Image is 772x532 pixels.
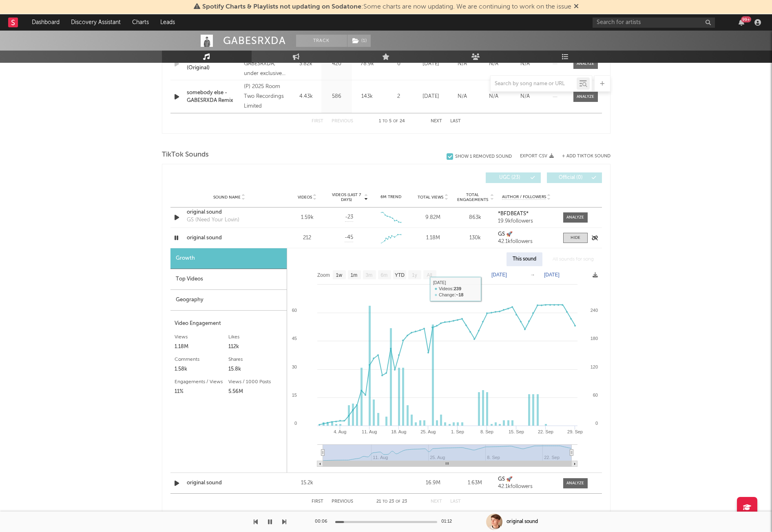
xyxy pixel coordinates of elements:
[554,154,611,159] button: + Add TikTok Sound
[26,14,65,31] a: Dashboard
[450,499,461,504] button: Last
[292,393,296,397] text: 15
[383,500,387,503] span: to
[431,499,442,504] button: Next
[427,272,432,278] text: All
[175,387,229,397] div: 11%
[590,364,597,369] text: 120
[593,393,597,397] text: 60
[187,89,240,105] a: somebody else - GABESRXDA Remix
[170,248,287,269] div: Growth
[449,60,476,68] div: N/A
[336,272,342,278] text: 1w
[175,377,229,387] div: Engagements / Views
[498,211,529,216] strong: *BFDBEATS*
[451,429,464,434] text: 1. Sep
[595,421,597,426] text: 0
[498,484,555,490] div: 42.1k followers
[292,308,296,313] text: 60
[498,239,555,245] div: 42.1k followers
[202,4,361,10] span: Spotify Charts & Playlists not updating on Sodatone
[396,500,400,503] span: of
[538,429,553,434] text: 22. Sep
[562,154,611,159] button: + Add TikTok Sound
[491,81,577,87] input: Search by song name or URL
[175,332,229,342] div: Views
[412,272,417,278] text: 1y
[369,117,414,126] div: 1 5 24
[508,429,524,434] text: 15. Sep
[498,232,513,237] strong: GS 🚀
[126,14,155,31] a: Charts
[372,194,410,200] div: 6M Trend
[498,477,555,482] a: GS 🚀
[480,93,507,101] div: N/A
[393,119,398,123] span: of
[420,429,436,434] text: 25. Aug
[323,93,350,101] div: 586
[244,49,288,79] div: © 2025 GABESRXDA, under exclusive license to Universal Music GmbH
[228,342,283,352] div: 112k
[317,272,330,278] text: Zoom
[520,154,554,159] button: Export CSV
[417,60,445,68] div: [DATE]
[365,272,372,278] text: 3m
[456,192,489,202] span: Total Engagements
[347,35,371,47] span: ( 1 )
[567,429,583,434] text: 29. Sep
[354,60,380,68] div: 78.9k
[288,479,326,487] div: 15.2k
[228,387,283,397] div: 5.56M
[739,19,744,26] button: 99+
[175,364,229,374] div: 1.58k
[162,150,209,160] span: TikTok Sounds
[498,477,513,482] strong: GS 🚀
[315,517,331,527] div: 00:06
[455,154,512,159] div: Show 1 Removed Sound
[456,234,494,242] div: 130k
[590,336,597,341] text: 180
[552,175,590,180] span: Official ( 0 )
[228,332,283,342] div: Likes
[296,35,347,47] button: Track
[491,175,529,180] span: UGC ( 23 )
[530,272,535,278] text: →
[441,517,458,527] div: 01:12
[228,377,283,387] div: Views / 1000 Posts
[391,429,406,434] text: 18. Aug
[380,272,387,278] text: 6m
[502,194,546,200] span: Author / Followers
[187,208,272,216] a: original sound
[65,14,126,31] a: Discovery Assistant
[288,234,326,242] div: 212
[223,35,286,47] div: GABESRXDA
[486,172,541,183] button: UGC(23)
[288,214,326,222] div: 1.59k
[292,336,296,341] text: 45
[213,195,241,200] span: Sound Name
[456,479,494,487] div: 1.63M
[414,479,452,487] div: 16.9M
[155,14,181,31] a: Leads
[244,82,288,111] div: (P) 2025 Room Two Recordings Limited
[362,429,377,434] text: 11. Aug
[456,214,494,222] div: 863k
[298,195,312,200] span: Videos
[202,4,571,10] span: : Some charts are now updating. We are continuing to work on the issue
[187,479,272,487] a: original sound
[175,319,283,329] div: Video Engagement
[332,119,353,124] button: Previous
[507,518,538,525] div: original sound
[431,119,442,124] button: Next
[498,232,555,237] a: GS 🚀
[334,429,346,434] text: 4. Aug
[175,342,229,352] div: 1.18M
[414,214,452,222] div: 9.82M
[187,234,272,242] a: original sound
[323,60,350,68] div: 420
[449,93,476,101] div: N/A
[228,364,283,374] div: 15.8k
